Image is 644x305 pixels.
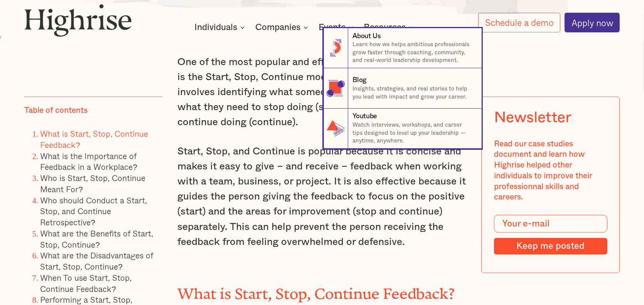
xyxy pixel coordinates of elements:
[255,23,310,32] div: Companies
[494,139,607,203] div: Read our case studies document and learn how Highrise helped other individuals to improve their p...
[40,249,153,273] a: What are the Disadvantages of Start, Stop, Continue?
[364,23,416,32] div: Resources
[494,215,607,233] input: Your e-mail
[353,112,378,121] div: Youtube
[353,85,474,101] p: Insights, strategies, and real stories to help you lead with impact and grow your career.
[24,4,132,36] img: Highrise logo
[319,23,356,32] div: Events
[494,215,607,255] form: Modal Form
[353,121,474,145] p: Watch interviews, workshops, and career tips designed to level up your leadership — anytime, anyw...
[194,23,237,32] div: Individuals
[324,28,482,68] a: About UsLearn how we helps ambitious professionals grow faster through coaching, community, and r...
[324,68,482,108] a: BlogInsights, strategies, and real stories to help you lead with impact and grow your career.
[177,282,467,298] h2: What is Start, Stop, Continue Feedback?
[255,23,300,32] div: Companies
[40,150,137,173] a: What is the Importance of Feedback in a Workplace?
[177,144,467,250] p: Start, Stop, and Continue is popular because it is concise and makes it easy to give – and receiv...
[353,75,367,85] div: Blog
[194,23,247,32] div: Individuals
[40,172,145,195] a: Who is Start, Stop, Continue Meant For?
[353,41,474,64] p: Learn how we helps ambitious professionals grow faster through coaching, community, and real-worl...
[494,238,607,255] input: Keep me posted
[353,32,381,41] div: About Us
[478,13,560,32] a: Schedule a demo
[40,227,153,251] a: What are the Benefits of Start, Stop, Continue?
[319,23,346,32] div: Events
[324,109,482,149] a: YoutubeWatch interviews, workshops, and career tips designed to level up your leadership — anytim...
[40,194,147,229] a: Who should Conduct a Start, Stop, and Continue Retrospective?
[364,23,406,32] div: Resources
[40,271,131,295] a: When To use Start, Stop, Continue Feedback?
[565,13,620,32] a: Apply now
